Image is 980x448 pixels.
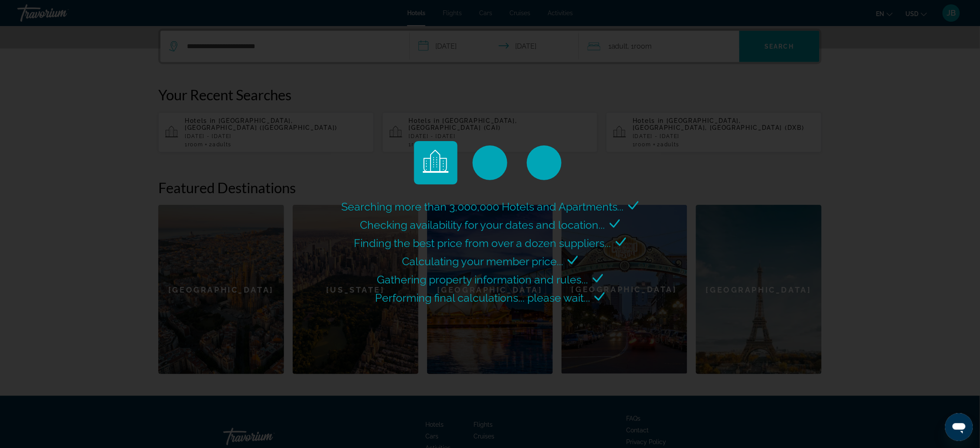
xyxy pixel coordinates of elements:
[375,291,590,304] span: Performing final calculations... please wait...
[945,413,973,441] iframe: Button to launch messaging window
[377,273,588,286] span: Gathering property information and rules...
[354,237,611,250] span: Finding the best price from over a dozen suppliers...
[360,218,605,231] span: Checking availability for your dates and location...
[402,255,563,268] span: Calculating your member price...
[341,200,624,213] span: Searching more than 3,000,000 Hotels and Apartments...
